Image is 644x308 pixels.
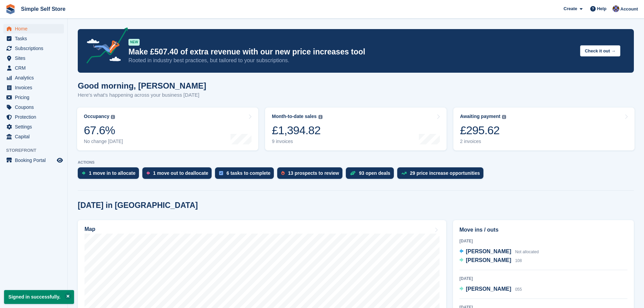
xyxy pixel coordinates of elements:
a: menu [3,53,64,63]
a: menu [3,73,64,82]
img: move_ins_to_allocate_icon-fdf77a2bb77ea45bf5b3d319d69a93e2d87916cf1d5bf7949dd705db3b84f3ca.svg [82,171,86,175]
p: Make £507.40 of extra revenue with our new price increases tool [128,47,575,57]
span: Help [597,5,606,12]
a: menu [3,156,64,165]
a: Month-to-date sales £1,394.82 9 invoices [265,108,446,150]
h2: [DATE] in [GEOGRAPHIC_DATA] [78,201,198,210]
p: Here's what's happening across your business [DATE] [78,91,206,99]
span: [PERSON_NAME] [466,257,511,263]
span: Pricing [15,93,55,102]
span: Settings [15,122,55,132]
span: Storefront [6,147,67,154]
div: Month-to-date sales [272,114,316,119]
div: 67.6% [84,123,123,137]
a: menu [3,63,64,73]
a: 93 open deals [346,167,397,182]
img: price_increase_opportunities-93ffe204e8149a01c8c9dc8f82e8f89637d9d84a8eef4429ea346261dce0b2c0.svg [401,172,407,175]
img: price-adjustments-announcement-icon-8257ccfd72463d97f412b2fc003d46551f7dbcb40ab6d574587a9cd5c0d94... [81,27,128,66]
a: 1 move out to deallocate [142,167,215,182]
div: 29 price increase opportunities [410,170,480,176]
div: No change [DATE] [84,139,123,144]
a: Simple Self Store [18,3,68,15]
a: menu [3,112,64,122]
a: [PERSON_NAME] 108 [459,256,522,265]
a: menu [3,102,64,112]
span: CRM [15,63,55,73]
a: Occupancy 67.6% No change [DATE] [77,108,258,150]
a: menu [3,24,64,33]
h2: Move ins / outs [459,226,627,234]
a: 1 move in to allocate [78,167,142,182]
div: NEW [128,39,140,46]
a: menu [3,44,64,53]
a: 13 prospects to review [277,167,346,182]
img: icon-info-grey-7440780725fd019a000dd9b08b2336e03edf1995a4989e88bcd33f0948082b44.svg [318,115,323,119]
div: £295.62 [460,123,506,137]
a: menu [3,34,64,43]
a: 29 price increase opportunities [397,167,487,182]
a: menu [3,122,64,132]
p: Rooted in industry best practices, but tailored to your subscriptions. [128,57,575,64]
div: 93 open deals [359,170,390,176]
img: prospect-51fa495bee0391a8d652442698ab0144808aea92771e9ea1ae160a38d050c398.svg [281,171,285,175]
h2: Map [85,226,95,232]
img: task-75834270c22a3079a89374b754ae025e5fb1db73e45f91037f5363f120a921f8.svg [219,171,223,175]
a: menu [3,83,64,92]
p: ACTIONS [78,160,634,165]
p: Signed in successfully. [4,290,74,304]
a: Preview store [56,156,64,164]
div: £1,394.82 [272,123,322,137]
div: 13 prospects to review [288,170,339,176]
span: Booking Portal [15,156,55,165]
a: menu [3,132,64,141]
span: Create [564,5,577,12]
span: Invoices [15,83,55,92]
img: icon-info-grey-7440780725fd019a000dd9b08b2336e03edf1995a4989e88bcd33f0948082b44.svg [111,115,115,119]
a: Awaiting payment £295.62 2 invoices [453,108,635,150]
div: 2 invoices [460,139,506,144]
a: [PERSON_NAME] 055 [459,285,522,294]
span: Subscriptions [15,44,55,53]
img: icon-info-grey-7440780725fd019a000dd9b08b2336e03edf1995a4989e88bcd33f0948082b44.svg [502,115,506,119]
span: Analytics [15,73,55,82]
span: [PERSON_NAME] [466,248,511,254]
span: 055 [515,287,522,292]
div: 1 move in to allocate [89,170,136,176]
span: Capital [15,132,55,141]
a: menu [3,93,64,102]
a: [PERSON_NAME] Not allocated [459,247,539,256]
div: Awaiting payment [460,114,501,119]
span: [PERSON_NAME] [466,286,511,292]
span: Not allocated [515,250,539,254]
img: move_outs_to_deallocate_icon-f764333ba52eb49d3ac5e1228854f67142a1ed5810a6f6cc68b1a99e826820c5.svg [146,171,150,175]
span: Coupons [15,102,55,112]
div: 9 invoices [272,139,322,144]
span: Home [15,24,55,33]
button: Check it out → [580,45,620,56]
span: Protection [15,112,55,122]
h1: Good morning, [PERSON_NAME] [78,81,206,90]
span: Sites [15,53,55,63]
div: 1 move out to deallocate [153,170,208,176]
a: 6 tasks to complete [215,167,277,182]
span: Tasks [15,34,55,43]
img: Sharon Hughes [613,5,619,12]
img: stora-icon-8386f47178a22dfd0bd8f6a31ec36ba5ce8667c1dd55bd0f319d3a0aa187defe.svg [5,4,16,14]
div: [DATE] [459,238,627,244]
div: Occupancy [84,114,109,119]
img: deal-1b604bf984904fb50ccaf53a9ad4b4a5d6e5aea283cecdc64d6e3604feb123c2.svg [350,171,356,175]
span: 108 [515,258,522,263]
div: 6 tasks to complete [226,170,270,176]
div: [DATE] [459,276,627,282]
span: Account [620,6,638,13]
